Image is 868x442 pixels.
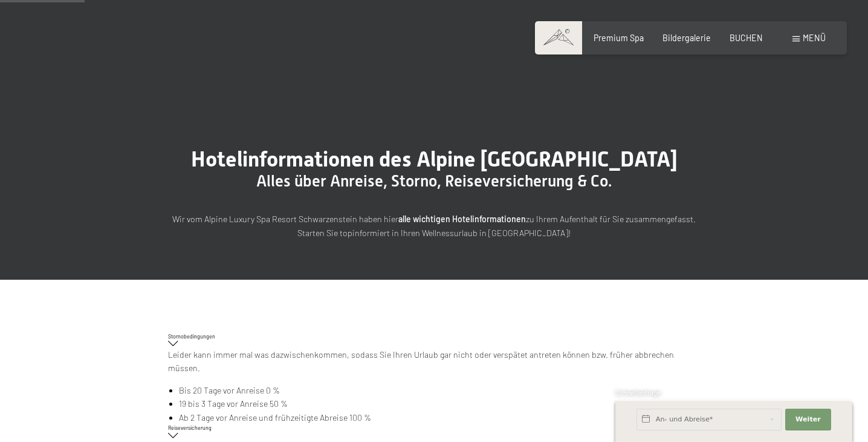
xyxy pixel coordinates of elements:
[795,415,821,424] span: Weiter
[168,333,215,340] span: Stornobedingungen
[803,33,826,43] span: Menü
[615,389,661,397] span: Schnellanfrage
[168,213,700,240] p: Wir vom Alpine Luxury Spa Resort Schwarzenstein haben hier zu Ihrem Aufenthalt für Sie zusammenge...
[785,409,831,430] button: Weiter
[594,33,644,43] a: Premium Spa
[730,33,763,43] a: BUCHEN
[398,214,526,224] strong: alle wichtigen Hotelinformationen
[179,384,700,398] li: Bis 20 Tage vor Anreise 0 %
[256,172,612,190] span: Alles über Anreise, Storno, Reiseversicherung & Co.
[168,348,700,375] p: Leider kann immer mal was dazwischenkommen, sodass Sie Ihren Urlaub gar nicht oder verspätet antr...
[191,147,678,171] span: Hotelinformationen des Alpine [GEOGRAPHIC_DATA]
[179,397,700,411] li: 19 bis 3 Tage vor Anreise 50 %
[179,411,700,425] li: Ab 2 Tage vor Anreise und frühzeitigte Abreise 100 %
[168,424,212,431] span: Reiseversicherung
[662,33,711,43] a: Bildergalerie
